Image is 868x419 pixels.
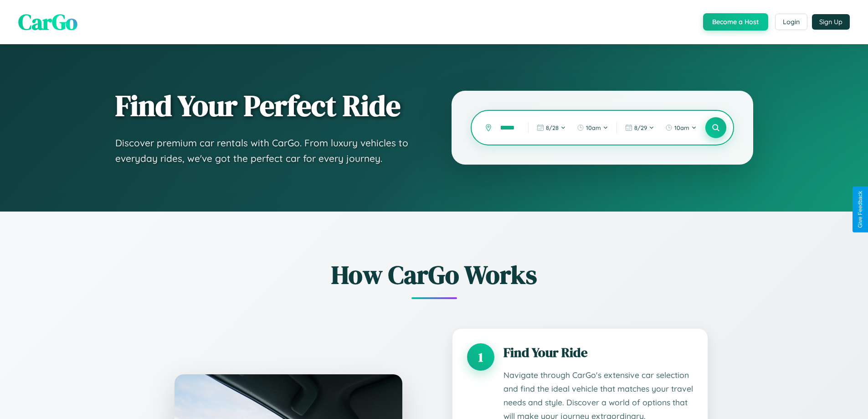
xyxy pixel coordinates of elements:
span: CarGo [18,7,77,37]
span: 10am [674,124,689,131]
span: 10am [586,124,601,131]
button: Login [775,14,807,30]
button: Become a Host [703,13,768,31]
h2: How CarGo Works [161,257,708,292]
span: 8 / 28 [546,124,559,131]
button: Sign Up [812,14,850,30]
button: 8/28 [532,120,570,135]
div: 1 [467,343,494,371]
h3: Find Your Ride [503,343,693,362]
button: 10am [572,120,613,135]
button: 10am [661,120,701,135]
p: Discover premium car rentals with CarGo. From luxury vehicles to everyday rides, we've got the pe... [115,135,415,166]
span: 8 / 29 [634,124,647,131]
div: Give Feedback [857,191,863,228]
h1: Find Your Perfect Ride [115,90,415,122]
button: 8/29 [621,120,659,135]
